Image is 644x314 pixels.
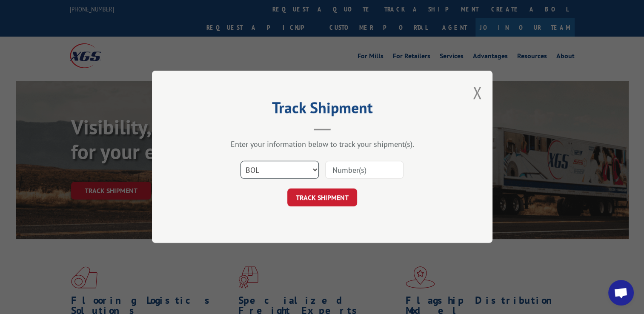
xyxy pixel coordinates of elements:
h2: Track Shipment [195,102,450,118]
input: Number(s) [325,161,404,179]
button: Close modal [472,81,482,104]
div: Enter your information below to track your shipment(s). [195,140,450,149]
div: Open chat [608,280,634,305]
button: TRACK SHIPMENT [287,189,357,207]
